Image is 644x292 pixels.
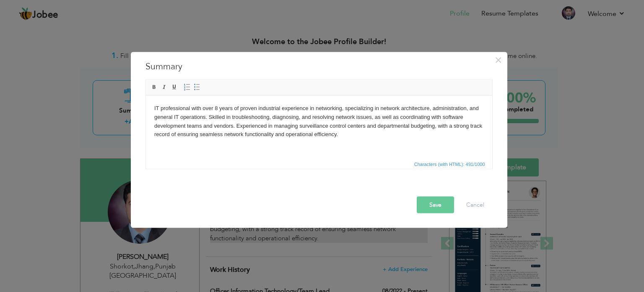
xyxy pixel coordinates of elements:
h3: Summary [145,60,493,73]
span: Characters (with HTML): 491/1000 [413,160,487,168]
button: Save [417,196,454,213]
div: Statistics [413,160,488,168]
button: Cancel [458,196,493,213]
a: Insert/Remove Numbered List [182,82,192,92]
button: Close [492,53,505,66]
a: Underline [170,82,179,92]
a: Insert/Remove Bulleted List [192,82,202,92]
span: × [495,52,502,67]
a: Bold [150,82,159,92]
a: Italic [160,82,169,92]
iframe: Rich Text Editor, summaryEditor [146,95,492,158]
